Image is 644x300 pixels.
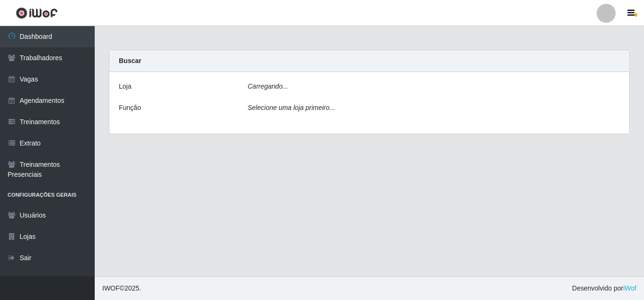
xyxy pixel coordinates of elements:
strong: Buscar [119,57,141,64]
i: Carregando... [248,82,288,90]
i: Selecione uma loja primeiro... [248,104,335,111]
img: CoreUI Logo [16,7,58,19]
a: iWof [623,284,636,292]
span: © 2025 . [102,283,141,293]
label: Função [119,103,141,113]
span: IWOF [102,284,120,292]
label: Loja [119,82,131,91]
span: Desenvolvido por [572,283,636,293]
